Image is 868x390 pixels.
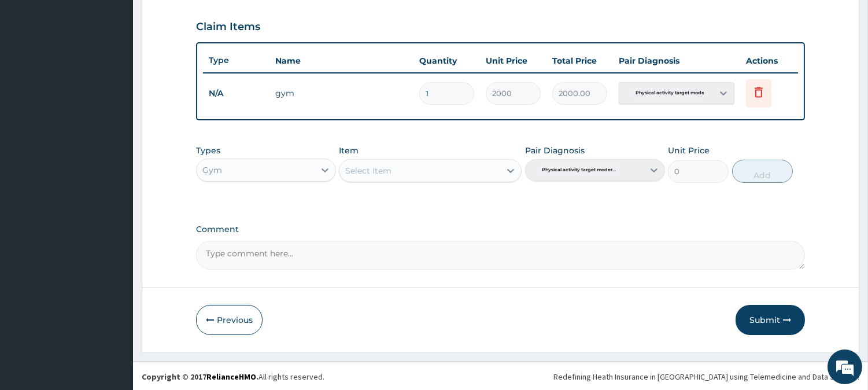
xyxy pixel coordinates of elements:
img: d_794563401_company_1708531726252_794563401 [21,58,47,87]
th: Unit Price [480,49,546,72]
label: Types [196,146,220,156]
th: Name [269,49,413,72]
button: Add [732,160,793,183]
div: Redefining Heath Insurance in [GEOGRAPHIC_DATA] using Telemedicine and Data Science! [553,371,859,382]
button: Submit [736,305,805,335]
div: Gym [202,164,222,176]
th: Quantity [413,49,480,72]
div: Minimize live chat window [190,6,217,34]
label: Pair Diagnosis [525,145,585,156]
div: Chat with us now [60,65,194,80]
a: RelianceHMO [206,371,256,382]
label: Unit Price [668,145,710,156]
strong: Copyright © 2017 . [142,371,258,382]
th: Total Price [546,49,613,72]
td: N/A [203,83,269,104]
span: We're online! [67,120,160,237]
th: Actions [740,49,798,72]
th: Type [203,50,269,71]
h3: Claim Items [196,21,260,34]
th: Pair Diagnosis [613,49,740,72]
textarea: Type your message and hit 'Enter' [6,264,220,304]
td: gym [269,82,413,105]
div: Select Item [345,165,391,176]
button: Previous [196,305,263,335]
label: Comment [196,225,805,234]
label: Item [339,145,359,156]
